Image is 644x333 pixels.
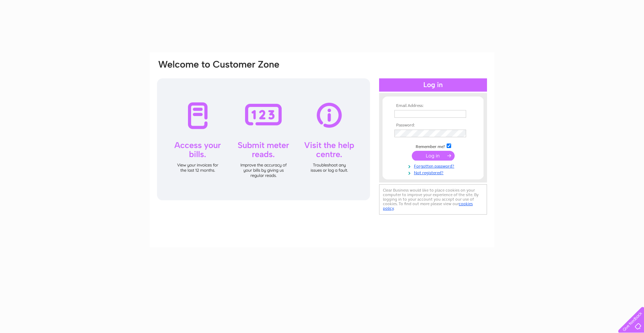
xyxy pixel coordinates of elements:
[393,142,473,149] td: Remember me?
[412,151,455,161] input: Submit
[393,123,473,128] th: Password:
[393,103,473,108] th: Email Address:
[383,201,473,211] a: cookies policy
[379,184,487,215] div: Clear Business would like to place cookies on your computer to improve your experience of the sit...
[394,169,473,176] a: Not registered?
[394,162,473,169] a: Forgotten password?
